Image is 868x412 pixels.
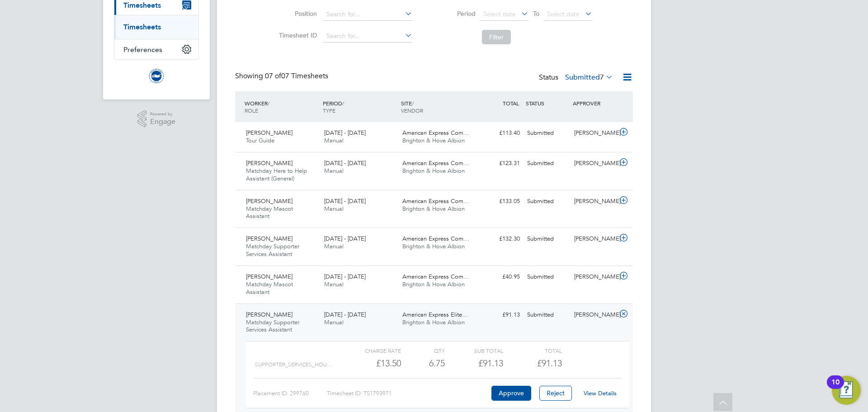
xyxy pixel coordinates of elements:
[402,318,465,326] span: Brighton & Hove Albion
[123,45,162,54] span: Preferences
[246,129,292,137] span: [PERSON_NAME]
[343,345,401,356] div: Charge rate
[571,126,618,141] div: [PERSON_NAME]
[324,159,366,167] span: [DATE] - [DATE]
[483,10,516,18] span: Select date
[246,311,292,318] span: [PERSON_NAME]
[524,270,571,284] div: Submitted
[324,318,344,326] span: Manual
[246,137,274,144] span: Tour Guide
[503,345,561,356] div: Total
[324,235,366,242] span: [DATE] - [DATE]
[402,167,465,175] span: Brighton & Hove Albion
[343,356,401,371] div: £13.50
[524,232,571,246] div: Submitted
[276,31,317,39] label: Timesheet ID
[324,129,366,137] span: [DATE] - [DATE]
[401,345,445,356] div: QTY
[246,242,299,258] span: Matchday Supporter Services Assistant
[246,235,292,242] span: [PERSON_NAME]
[482,30,511,44] button: Filter
[537,358,562,369] span: £91.13
[242,95,321,118] div: WORKER
[235,71,330,81] div: Showing
[150,118,175,126] span: Engage
[491,386,531,400] button: Approve
[324,311,366,318] span: [DATE] - [DATE]
[402,242,465,250] span: Brighton & Hove Albion
[571,308,618,322] div: [PERSON_NAME]
[571,232,618,246] div: [PERSON_NAME]
[323,30,412,43] input: Search for...
[265,71,328,81] span: 07 Timesheets
[476,194,524,209] div: £133.05
[324,205,344,213] span: Manual
[402,311,468,318] span: American Express Elite…
[327,386,489,401] div: Timesheet ID: TS1793971
[268,99,269,107] span: /
[402,235,469,242] span: American Express Com…
[137,110,176,128] a: Powered byEngage
[402,273,469,280] span: American Express Com…
[402,159,469,167] span: American Express Com…
[445,356,503,371] div: £91.13
[324,242,344,250] span: Manual
[445,345,503,356] div: Sub Total
[123,23,161,31] a: Timesheets
[565,73,613,82] label: Submitted
[539,386,572,400] button: Reject
[476,156,524,171] div: £123.31
[324,197,366,205] span: [DATE] - [DATE]
[571,95,618,111] div: APPROVER
[524,126,571,141] div: Submitted
[476,270,524,284] div: £40.95
[584,389,617,397] a: View Details
[831,382,840,394] div: 10
[402,129,469,137] span: American Express Com…
[324,280,344,288] span: Manual
[246,318,299,334] span: Matchday Supporter Services Assistant
[114,39,198,59] button: Preferences
[401,356,445,371] div: 6.75
[323,107,335,114] span: TYPE
[114,69,199,83] a: Go to home page
[342,99,344,107] span: /
[435,9,476,18] label: Period
[246,167,307,182] span: Matchday Here to Help Assistant (General)
[571,194,618,209] div: [PERSON_NAME]
[476,126,524,141] div: £113.40
[246,197,292,205] span: [PERSON_NAME]
[524,194,571,209] div: Submitted
[412,99,414,107] span: /
[571,270,618,284] div: [PERSON_NAME]
[524,156,571,171] div: Submitted
[476,232,524,246] div: £132.30
[476,308,524,322] div: £91.13
[321,95,399,118] div: PERIOD
[401,107,423,114] span: VENDOR
[402,280,465,288] span: Brighton & Hove Albion
[265,71,281,81] span: 07 of
[246,159,292,167] span: [PERSON_NAME]
[246,273,292,280] span: [PERSON_NAME]
[402,137,465,144] span: Brighton & Hove Albion
[149,69,164,83] img: brightonandhovealbion-logo-retina.png
[324,167,344,175] span: Manual
[150,110,175,118] span: Powered by
[524,95,571,111] div: STATUS
[399,95,477,118] div: SITE
[245,107,258,114] span: ROLE
[255,361,332,368] span: SUPPORTER_SERVICES_HOU…
[324,273,366,280] span: [DATE] - [DATE]
[503,99,519,107] span: TOTAL
[539,71,615,84] div: Status
[600,73,604,82] span: 7
[323,8,412,21] input: Search for...
[246,205,293,220] span: Matchday Mascot Assistant
[402,205,465,213] span: Brighton & Hove Albion
[530,8,542,19] span: To
[402,197,469,205] span: American Express Com…
[524,308,571,322] div: Submitted
[114,15,198,39] div: Timesheets
[276,9,317,18] label: Position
